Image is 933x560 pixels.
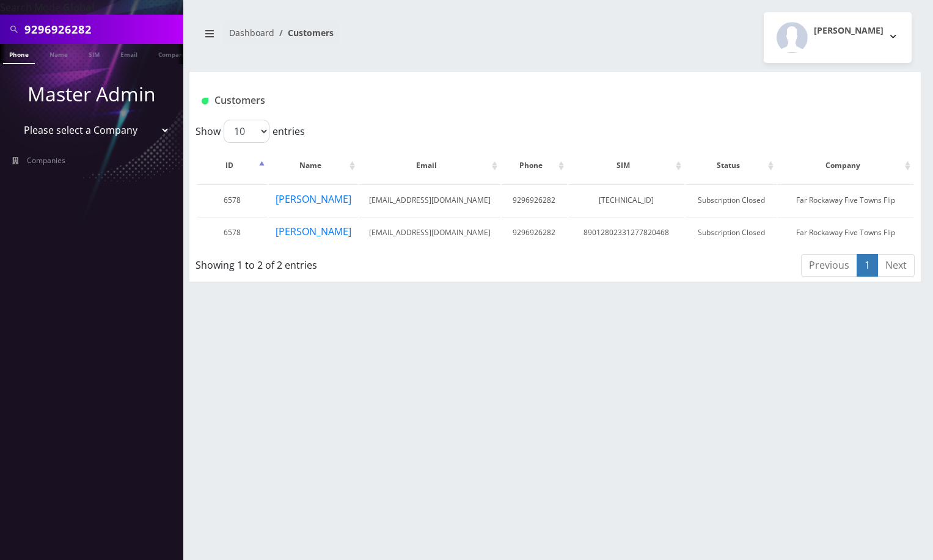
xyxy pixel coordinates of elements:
a: Next [877,254,915,277]
td: [EMAIL_ADDRESS][DOMAIN_NAME] [359,184,500,216]
th: Phone: activate to sort column ascending [502,148,567,183]
a: Email [114,44,144,63]
th: Name: activate to sort column ascending [269,148,358,183]
label: Show entries [196,120,305,143]
a: 1 [857,254,878,277]
h1: Customers [202,95,788,106]
a: SIM [82,44,106,63]
a: Company [152,44,193,63]
nav: breadcrumb [199,20,546,55]
td: 6578 [197,217,268,248]
td: Far Rockaway Five Towns Flip [778,184,913,216]
a: Phone [3,44,35,64]
button: [PERSON_NAME] [275,191,352,207]
td: Far Rockaway Five Towns Flip [778,217,913,248]
td: Subscription Closed [686,217,777,248]
h2: [PERSON_NAME] [814,26,884,36]
td: Subscription Closed [686,184,777,216]
button: [PERSON_NAME] [764,12,912,63]
td: 9296926282 [502,217,567,248]
th: SIM: activate to sort column ascending [568,148,684,183]
select: Showentries [224,120,269,143]
li: Customers [274,26,334,39]
td: [EMAIL_ADDRESS][DOMAIN_NAME] [359,217,500,248]
strong: Global [63,1,95,14]
a: Name [43,44,74,63]
td: 6578 [197,184,268,216]
td: 89012802331277820468 [568,217,684,248]
td: 9296926282 [502,184,567,216]
button: [PERSON_NAME] [275,224,352,239]
div: Showing 1 to 2 of 2 entries [196,253,486,272]
th: Company: activate to sort column ascending [778,148,913,183]
span: Companies [27,155,65,165]
a: Previous [801,254,857,277]
th: Email: activate to sort column ascending [359,148,500,183]
th: ID: activate to sort column descending [197,148,268,183]
td: [TECHNICAL_ID] [568,184,684,216]
th: Status: activate to sort column ascending [686,148,777,183]
input: Search All Companies [24,18,180,41]
a: Dashboard [229,27,274,38]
